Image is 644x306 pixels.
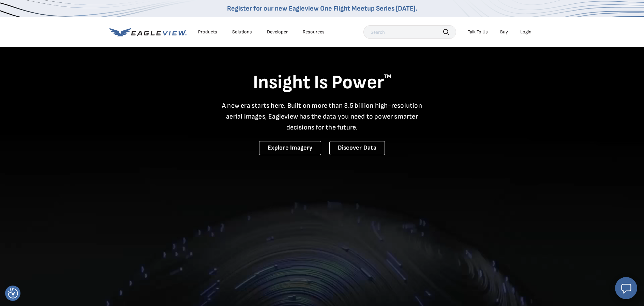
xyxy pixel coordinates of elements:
[198,29,217,35] div: Products
[267,29,288,35] a: Developer
[520,29,531,35] div: Login
[232,29,252,35] div: Solutions
[259,141,321,155] a: Explore Imagery
[615,277,637,299] button: Open chat window
[218,100,426,133] p: A new era starts here. Built on more than 3.5 billion high-resolution aerial images, Eagleview ha...
[227,4,417,13] a: Register for our new Eagleview One Flight Meetup Series [DATE].
[303,29,325,35] div: Resources
[109,71,535,95] h1: Insight Is Power
[384,73,391,80] sup: TM
[468,29,488,35] div: Talk To Us
[363,25,456,39] input: Search
[329,141,385,155] a: Discover Data
[8,288,18,299] button: Consent Preferences
[8,288,18,299] img: Revisit consent button
[500,29,508,35] a: Buy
